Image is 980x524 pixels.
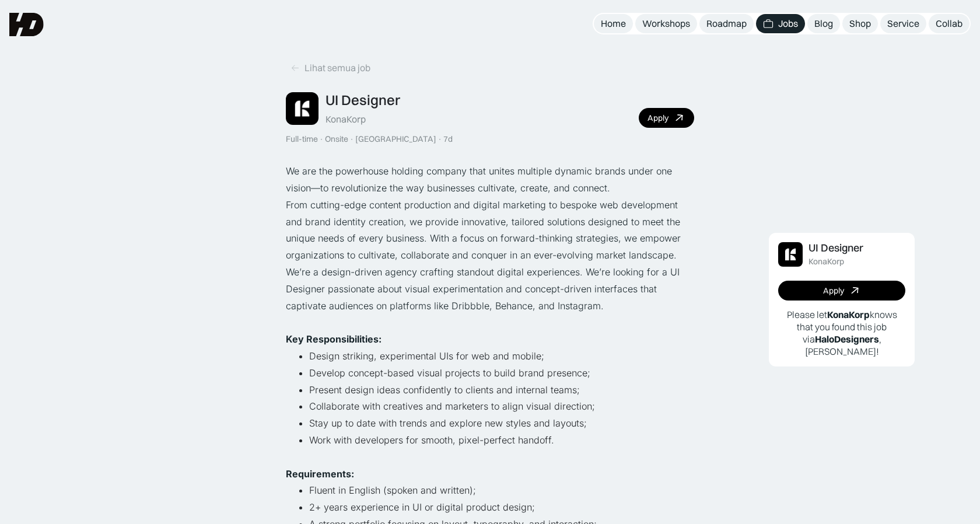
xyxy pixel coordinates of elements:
div: Full-time [286,134,318,144]
div: Onsite [325,134,348,144]
div: Apply [823,286,844,296]
div: Home [601,18,626,30]
a: Apply [778,281,905,301]
div: Blog [814,18,833,30]
p: Please let knows that you found this job via , [PERSON_NAME]! [778,309,905,357]
li: 2+ years experience in UI or digital product design; [309,499,694,516]
div: Apply [647,113,668,123]
li: Design striking, experimental UIs for web and mobile; [309,348,694,365]
li: Stay up to date with trends and explore new styles and layouts; [309,415,694,432]
p: ‍ [286,449,694,466]
li: Present design ideas confidently to clients and internal teams; [309,382,694,399]
div: · [319,134,324,144]
a: Lihat semua job [286,58,375,78]
p: From cutting-edge content production and digital marketing to bespoke web development and brand i... [286,197,694,264]
a: Home [594,14,633,33]
div: 7d [443,134,453,144]
div: Collab [936,18,963,30]
div: UI Designer [808,242,863,254]
p: ‍ [286,314,694,331]
p: We are the powerhouse holding company that unites multiple dynamic brands under one vision—to rev... [286,163,694,197]
img: Job Image [778,242,803,267]
div: · [349,134,354,144]
div: KonaKorp [325,113,366,125]
div: KonaKorp [808,257,844,267]
b: KonaKorp [827,309,870,320]
a: Service [880,14,926,33]
a: Workshops [635,14,697,33]
a: Shop [842,14,878,33]
a: Jobs [756,14,805,33]
strong: Key Responsibilities: [286,333,381,345]
div: UI Designer [325,92,400,109]
a: Apply [639,108,694,128]
li: Fluent in English (spoken and written); [309,482,694,499]
b: HaloDesigners [815,333,879,345]
a: Roadmap [699,14,754,33]
li: Collaborate with creatives and marketers to align visual direction; [309,398,694,415]
div: · [437,134,442,144]
div: Lihat semua job [304,62,370,74]
p: We’re a design-driven agency crafting standout digital experiences. We’re looking for a UI Design... [286,264,694,314]
strong: Requirements: [286,468,354,480]
div: Service [887,18,919,30]
div: Jobs [778,18,798,30]
img: Job Image [286,92,318,125]
div: Workshops [642,18,690,30]
li: Work with developers for smooth, pixel-perfect handoff. [309,432,694,449]
a: Collab [929,14,970,33]
div: Shop [849,18,871,30]
li: Develop concept-based visual projects to build brand presence; [309,365,694,382]
a: Blog [807,14,840,33]
div: Roadmap [706,18,747,30]
div: [GEOGRAPHIC_DATA] [355,134,436,144]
